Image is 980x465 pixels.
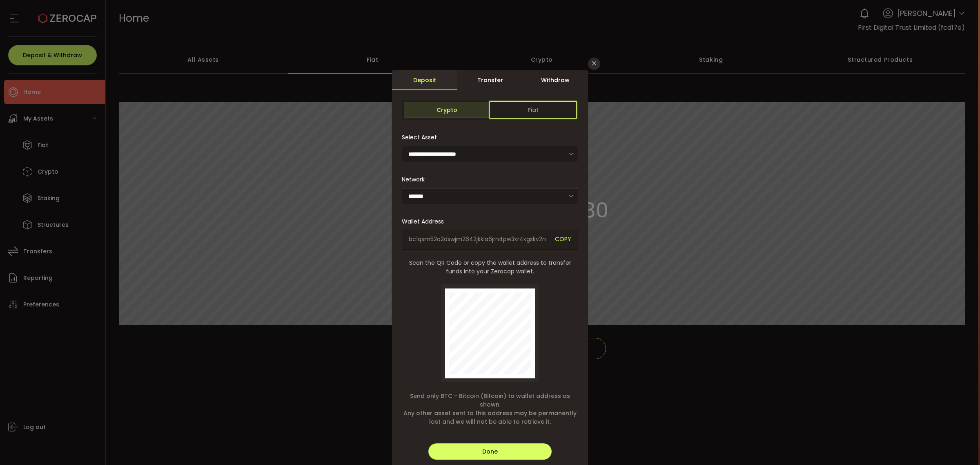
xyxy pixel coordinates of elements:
[939,426,980,465] iframe: Chat Widget
[523,70,588,90] div: Withdraw
[402,259,578,276] span: Scan the QR Code or copy the wallet address to transfer funds into your Zerocap wallet.
[409,235,549,244] span: bc1qsm52a2dswjm2642jkkla6jrn4pw3kr4kgskv2n
[392,70,457,90] div: Deposit
[588,58,600,70] button: Close
[490,102,576,118] span: Fiat
[402,409,578,426] span: Any other asset sent to this address may be permanently lost and we will not be able to retrieve it.
[402,175,430,183] label: Network
[457,70,523,90] div: Transfer
[428,443,552,460] button: Done
[404,102,490,118] span: Crypto
[482,447,498,456] span: Done
[402,392,578,409] span: Send only BTC - Bitcoin (Bitcoin) to wallet address as shown.
[402,133,442,141] label: Select Asset
[402,217,449,226] label: Wallet Address
[555,235,571,244] span: COPY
